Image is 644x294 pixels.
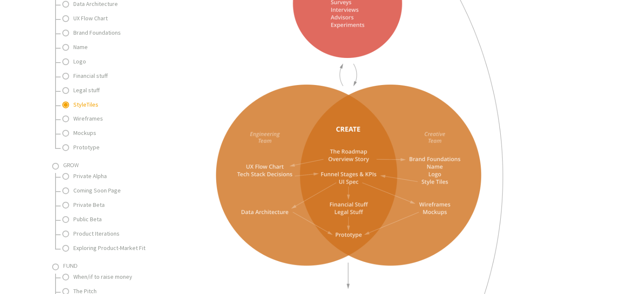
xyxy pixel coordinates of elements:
span: Fund [63,262,78,269]
a: Product Iterations [73,228,158,239]
a: StyleTiles [73,99,158,110]
a: UX Flow Chart [73,13,158,24]
a: Public Beta [73,214,158,225]
a: Mockups [73,128,158,138]
a: Prototype [73,142,158,153]
a: Coming Soon Page [73,185,158,196]
a: Logo [73,56,158,67]
a: Financial stuff [73,71,158,81]
a: Legal stuff [73,85,158,96]
a: Exploring Product-Market Fit [73,243,158,253]
span: Grow [63,161,79,169]
a: Private Alpha [73,171,158,181]
a: Private Beta [73,200,158,210]
a: When/if to raise money [73,272,158,282]
a: Wireframes [73,113,158,124]
a: Brand Foundations [73,27,158,38]
a: Name [73,42,158,52]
